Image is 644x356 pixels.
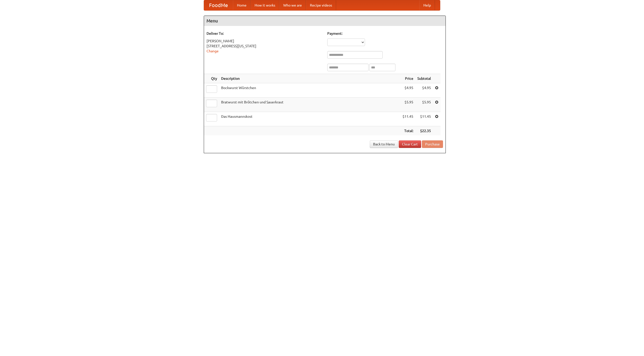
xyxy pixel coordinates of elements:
[419,0,435,10] a: Help
[415,74,433,83] th: Subtotal
[279,0,306,10] a: Who we are
[415,126,433,136] th: $22.35
[400,74,415,83] th: Price
[207,31,322,36] h5: Deliver To:
[422,140,443,148] button: Purchase
[306,0,336,10] a: Recipe videos
[204,0,233,10] a: FoodMe
[415,112,433,126] td: $11.45
[400,112,415,126] td: $11.45
[219,112,400,126] td: Das Hausmannskost
[251,0,279,10] a: How it works
[233,0,251,10] a: Home
[219,83,400,98] td: Bockwurst Würstchen
[219,74,400,83] th: Description
[207,38,322,44] div: [PERSON_NAME]
[327,31,443,36] h5: Payment:
[415,83,433,98] td: $4.95
[207,49,219,53] a: Change
[400,98,415,112] td: $5.95
[204,74,219,83] th: Qty
[370,140,398,148] a: Back to Menu
[400,126,415,136] th: Total:
[399,140,421,148] a: Clear Cart
[400,83,415,98] td: $4.95
[415,98,433,112] td: $5.95
[204,16,446,26] h4: Menu
[207,44,322,49] div: [STREET_ADDRESS][US_STATE]
[219,98,400,112] td: Bratwurst mit Brötchen und Sauerkraut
